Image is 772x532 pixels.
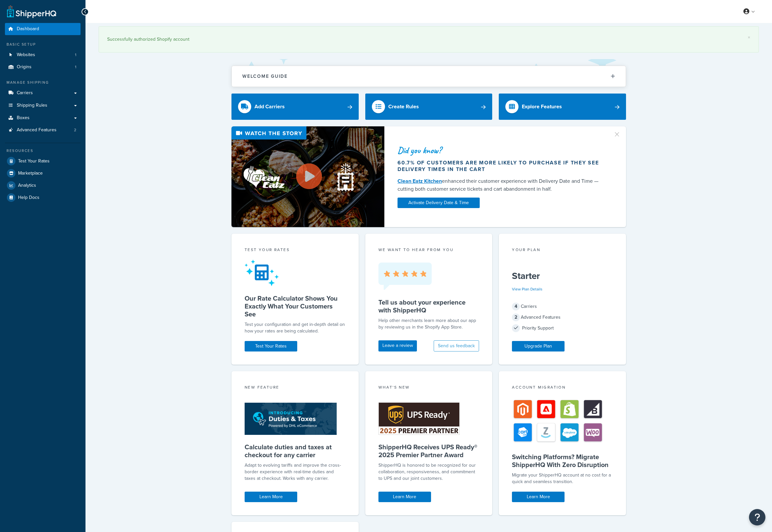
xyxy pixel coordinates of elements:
h5: Our Rate Calculator Shows You Exactly What Your Customers See [245,294,346,318]
div: Resources [5,148,81,154]
div: Add Carriers [254,102,285,111]
div: Advanced Features [512,313,613,322]
a: Boxes [5,112,81,124]
a: Carriers [5,87,81,99]
h5: ShipperHQ Receives UPS Ready® 2025 Premier Partner Award [378,443,479,459]
a: Activate Delivery Date & Time [398,198,480,208]
div: Migrate your ShipperHQ account at no cost for a quick and seamless transition. [512,472,613,485]
div: Basic Setup [5,42,81,47]
p: Adapt to evolving tariffs and improve the cross-border experience with real-time duties and taxes... [245,462,346,482]
span: Test Your Rates [18,159,50,164]
a: Origins1 [5,61,81,73]
a: Add Carriers [231,94,359,120]
div: 60.7% of customers are more likely to purchase if they see delivery times in the cart [398,160,605,173]
span: Carriers [17,90,33,96]
span: Analytics [18,183,36,188]
span: Boxes [17,115,30,121]
div: Did you know? [398,146,605,155]
span: 2 [512,313,520,321]
h5: Calculate duties and taxes at checkout for any carrier [245,443,346,459]
span: 2 [74,127,76,133]
a: Test Your Rates [245,341,297,351]
li: Websites [5,49,81,61]
div: Manage Shipping [5,80,81,85]
a: Dashboard [5,23,81,35]
h2: Welcome Guide [242,74,288,79]
span: 4 [512,303,520,310]
div: Your Plan [512,247,613,254]
div: Create Rules [388,102,419,111]
div: Carriers [512,302,613,311]
div: enhanced their customer experience with Delivery Date and Time — cutting both customer service ti... [398,177,605,193]
div: Explore Features [522,102,562,111]
span: Advanced Features [17,127,57,133]
p: Help other merchants learn more about our app by reviewing us in the Shopify App Store. [378,317,479,330]
a: Analytics [5,180,81,191]
li: Advanced Features [5,124,81,136]
div: What's New [378,384,479,392]
a: Websites1 [5,49,81,61]
div: Account Migration [512,384,613,392]
a: Upgrade Plan [512,341,565,351]
span: 1 [75,52,76,58]
div: New Feature [245,384,346,392]
a: View Plan Details [512,286,543,292]
a: Explore Features [499,94,626,120]
div: Successfully authorized Shopify account [107,35,750,44]
a: Leave a review [378,340,417,351]
div: Priority Support [512,324,613,333]
div: Test your rates [245,247,346,254]
span: Websites [17,52,35,58]
li: Origins [5,61,81,73]
button: Send us feedback [434,340,479,351]
span: Shipping Rules [17,103,47,108]
a: Learn More [512,492,565,502]
a: Create Rules [365,94,493,120]
img: Video thumbnail [231,126,384,227]
h5: Tell us about your experience with ShipperHQ [378,298,479,314]
a: Shipping Rules [5,99,81,112]
p: ShipperHQ is honored to be recognized for our collaboration, responsiveness, and commitment to UP... [378,462,479,482]
a: Learn More [378,492,431,502]
span: Dashboard [17,26,39,32]
a: Test Your Rates [5,155,81,167]
div: Test your configuration and get in-depth detail on how your rates are being calculated. [245,321,346,334]
a: Advanced Features2 [5,124,81,136]
a: Learn More [245,492,297,502]
p: we want to hear from you [378,247,479,253]
h5: Switching Platforms? Migrate ShipperHQ With Zero Disruption [512,453,613,469]
h5: Starter [512,271,613,281]
a: Help Docs [5,192,81,203]
button: Welcome Guide [232,66,626,87]
a: Clean Eatz Kitchen [398,177,442,185]
span: 1 [75,64,76,70]
span: Marketplace [18,171,43,176]
span: Origins [17,64,32,70]
button: Open Resource Center [749,509,765,525]
span: Help Docs [18,195,39,201]
a: × [748,35,750,40]
a: Marketplace [5,167,81,179]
